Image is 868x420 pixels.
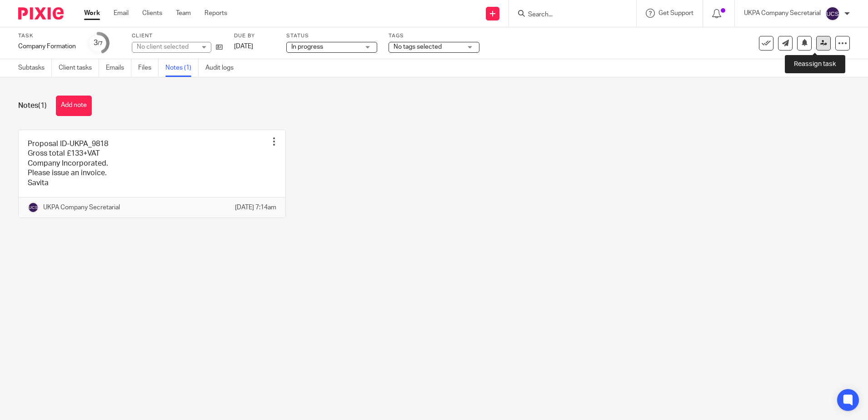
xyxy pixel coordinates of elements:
a: Reports [205,9,227,18]
h1: Notes [18,101,47,111]
span: In progress [291,44,323,50]
small: /7 [98,41,103,46]
a: Email [114,9,129,18]
a: Subtasks [18,59,52,77]
span: No tags selected [394,44,442,50]
span: Get Support [658,10,693,16]
span: [DATE] [234,43,253,50]
button: Add note [56,96,92,116]
input: Search [527,11,609,19]
div: Company Formation [18,42,76,51]
a: Work [84,9,100,18]
img: svg%3E [825,6,840,21]
div: 3 [94,38,103,48]
p: UKPA Company Secretarial [744,9,821,18]
a: Notes (1) [165,59,199,77]
label: Tags [389,32,479,40]
p: [DATE] 7:14am [235,203,276,212]
label: Status [286,32,377,40]
a: Files [138,59,159,77]
a: Emails [106,59,131,77]
label: Task [18,32,76,40]
p: UKPA Company Secretarial [43,203,120,212]
a: Audit logs [205,59,240,77]
img: svg%3E [28,202,39,213]
a: Client tasks [59,59,99,77]
a: Team [176,9,191,18]
img: Pixie [18,7,64,20]
span: (1) [38,102,47,109]
label: Client [132,32,223,40]
a: Clients [142,9,162,18]
div: No client selected [137,42,196,51]
label: Due by [234,32,275,40]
